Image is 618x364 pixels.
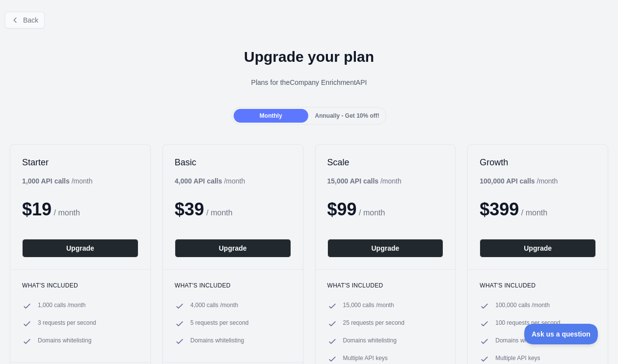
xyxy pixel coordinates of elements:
button: Upgrade [480,239,596,258]
iframe: Toggle Customer Support [524,324,598,344]
h3: What's included [480,282,596,289]
h3: What's included [22,282,138,289]
h3: What's included [175,282,291,289]
button: Upgrade [22,239,138,258]
button: Upgrade [175,239,291,258]
button: Upgrade [327,239,444,258]
h3: What's included [327,282,444,289]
